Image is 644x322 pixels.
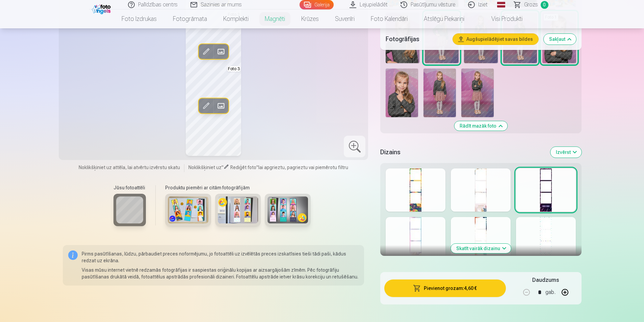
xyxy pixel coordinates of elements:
a: Magnēti [257,9,293,28]
span: lai apgrieztu, pagrieztu vai piemērotu filtru [258,165,348,170]
button: Rādīt mazāk foto [454,121,507,131]
a: Foto kalendāri [363,9,416,28]
h6: Jūsu fotoattēli [113,184,146,191]
span: " [222,165,224,170]
h5: Daudzums [532,276,559,284]
button: Pievienot grozam:4,60 € [384,279,506,297]
span: Grozs [524,1,538,9]
span: Noklikšķiniet uz attēla, lai atvērtu izvērstu skatu [79,164,180,171]
a: Fotogrāmata [165,9,215,28]
a: Komplekti [215,9,257,28]
h6: Produktu piemēri ar citām fotogrāfijām [162,184,313,191]
a: Krūzes [293,9,327,28]
a: Visi produkti [472,9,531,28]
h5: Dizains [380,147,545,157]
span: Noklikšķiniet uz [188,165,222,170]
div: gab. [545,284,556,300]
button: Izvērst [550,147,582,158]
button: Skatīt vairāk dizainu [451,244,511,253]
button: Sakļaut [544,34,576,45]
a: Foto izdrukas [113,9,165,28]
button: Augšupielādējiet savas bildes [453,34,538,45]
h5: Fotogrāfijas [386,34,447,44]
span: Rediģēt foto [230,165,256,170]
a: Atslēgu piekariņi [416,9,472,28]
span: " [256,165,258,170]
span: 0 [541,1,548,9]
img: /fa1 [92,3,112,14]
a: Suvenīri [327,9,363,28]
p: Pirms pasūtīšanas, lūdzu, pārbaudiet preces noformējumu, jo fotoattēli uz izvēlētās preces izskat... [82,250,359,264]
p: Visas mūsu internet vietnē redzamās fotogrāfijas ir saspiestas oriģinālu kopijas ar aizsargājošām... [82,267,359,280]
